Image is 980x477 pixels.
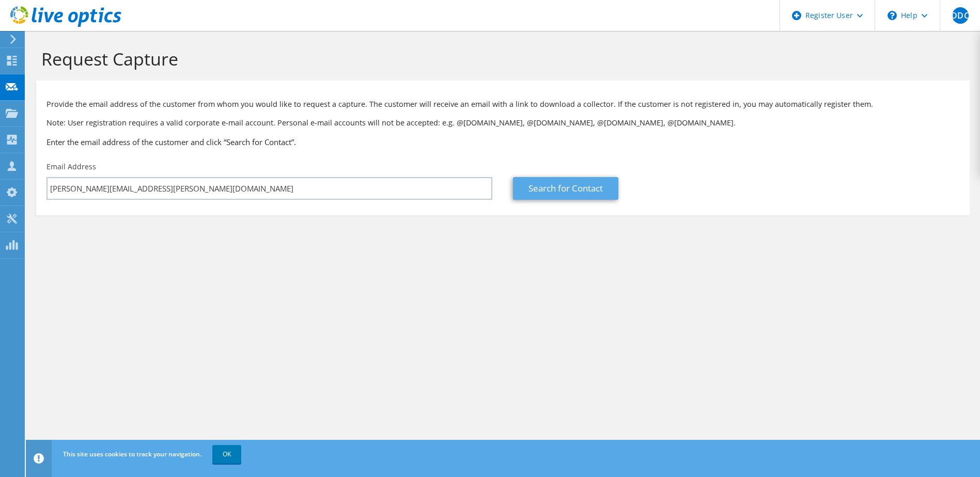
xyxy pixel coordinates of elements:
[63,450,201,458] span: This site uses cookies to track your navigation.
[46,162,96,172] label: Email Address
[212,445,241,464] a: OK
[46,136,959,148] h3: Enter the email address of the customer and click “Search for Contact”.
[46,99,959,110] p: Provide the email address of the customer from whom you would like to request a capture. The cust...
[41,48,959,70] h1: Request Capture
[952,7,969,24] span: DDC
[513,177,618,200] a: Search for Contact
[888,11,897,20] svg: \n
[46,117,959,129] p: Note: User registration requires a valid corporate e-mail account. Personal e-mail accounts will ...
